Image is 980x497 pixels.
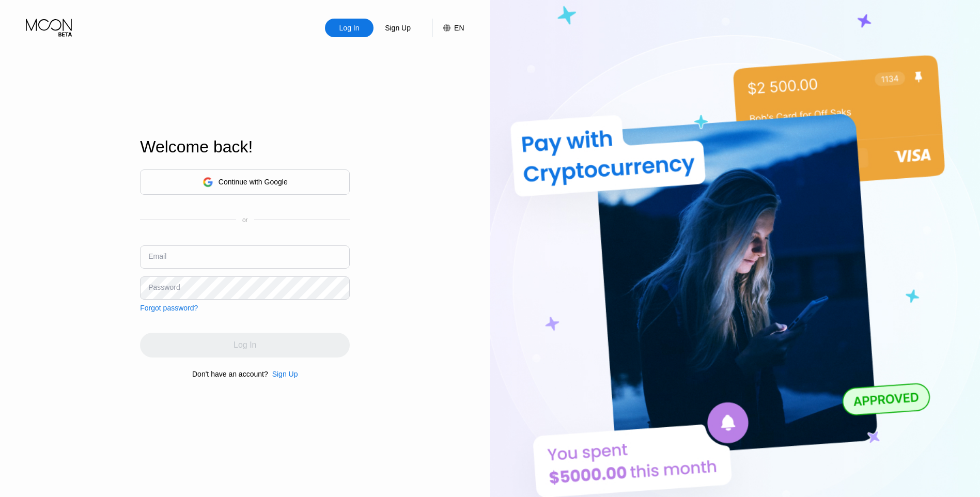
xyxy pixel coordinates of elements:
[140,169,350,195] div: Continue with Google
[432,19,464,37] div: EN
[148,283,180,291] div: Password
[268,370,298,378] div: Sign Up
[242,216,248,224] div: or
[272,370,298,378] div: Sign Up
[148,252,166,260] div: Email
[338,23,361,33] div: Log In
[384,23,412,33] div: Sign Up
[140,137,350,157] div: Welcome back!
[140,304,198,312] div: Forgot password?
[374,19,422,37] div: Sign Up
[219,178,288,186] div: Continue with Google
[454,24,464,32] div: EN
[325,19,374,37] div: Log In
[192,370,268,378] div: Don't have an account?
